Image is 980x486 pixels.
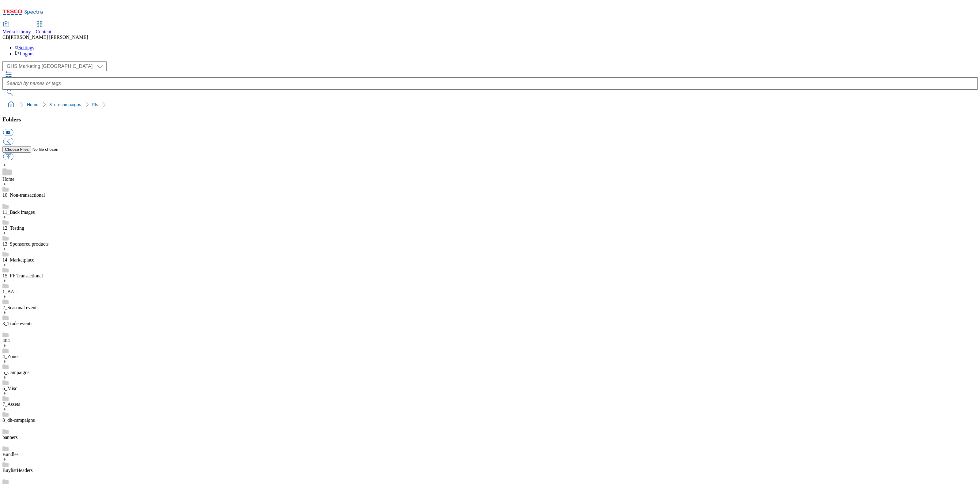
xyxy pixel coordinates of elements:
[2,289,18,294] a: 1_BAU
[2,417,35,423] a: 8_dh-campaigns
[2,35,9,40] span: CB
[2,22,31,35] a: Media Library
[2,29,31,34] span: Media Library
[2,370,29,375] a: 5_Campaigns
[2,116,978,123] h3: Folders
[36,29,51,34] span: Content
[2,257,34,262] a: 14_Marketplace
[2,338,10,343] a: 404
[27,102,38,107] a: Home
[15,51,34,56] a: Logout
[2,176,14,182] a: Home
[2,192,45,198] a: 10_Non-transactional
[36,22,51,35] a: Content
[2,402,20,407] a: 7_Assets
[2,435,18,440] a: banners
[49,102,81,107] a: 8_dh-campaigns
[9,35,88,40] span: [PERSON_NAME] [PERSON_NAME]
[2,210,35,215] a: 11_Back images
[2,452,18,457] a: Bundles
[2,225,24,231] a: 12_Testing
[2,273,43,278] a: 15_FF Transactional
[2,321,32,326] a: 3_Trade events
[2,305,39,310] a: 2_Seasonal events
[2,354,19,359] a: 4_Zones
[2,468,33,473] a: BuylistHeaders
[2,99,978,110] nav: breadcrumb
[6,100,16,109] a: home
[15,45,34,50] a: Settings
[92,102,98,107] a: FIs
[2,77,978,90] input: Search by names or tags
[2,386,17,391] a: 6_Misc
[2,241,49,247] a: 13_Sponsored products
